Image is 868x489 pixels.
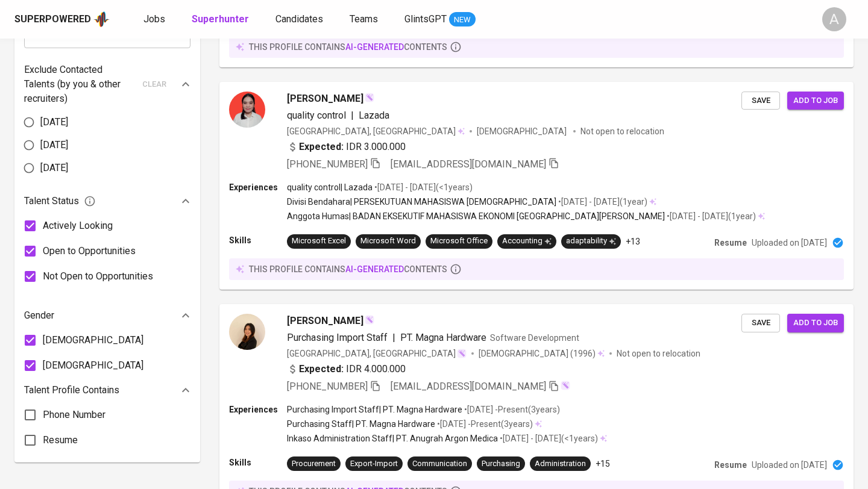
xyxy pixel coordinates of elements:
a: Superpoweredapp logo [14,10,110,28]
img: magic_wand.svg [457,349,467,358]
p: Experiences [229,181,287,193]
button: Add to job [787,92,844,110]
div: A [822,7,846,31]
div: Microsoft Office [430,235,488,247]
span: [DEMOGRAPHIC_DATA] [43,358,143,373]
span: GlintsGPT [404,13,447,25]
span: Jobs [143,13,165,25]
span: Actively Looking [43,219,113,233]
span: [DATE] [40,161,68,175]
p: Talent Profile Contains [24,383,119,397]
p: Anggota Humas | BADAN EKSEKUTIF MAHASISWA EKONOMI [GEOGRAPHIC_DATA][PERSON_NAME] [287,210,665,222]
img: a1bb8bbc58b9e41e6bd273ae25a6d752.jpeg [229,314,265,350]
div: Superpowered [14,13,91,26]
p: Purchasing Staff | PT. Magna Hardware [287,418,435,430]
p: Resume [714,459,747,471]
img: app logo [93,10,110,28]
a: Candidates [275,12,325,27]
p: • [DATE] - [DATE] ( 1 year ) [665,210,756,222]
b: Superhunter [192,13,249,25]
div: IDR 3.000.000 [287,140,406,154]
p: this profile contains contents [249,263,447,275]
p: Divisi Bendahara | PERSEKUTUAN MAHASISWA [DEMOGRAPHIC_DATA] [287,196,556,208]
span: Teams [350,13,378,25]
p: +15 [596,458,610,470]
div: Microsoft Excel [292,235,346,247]
span: Resume [43,433,78,447]
span: quality control [287,110,346,121]
span: Add to job [793,94,838,108]
button: Save [741,314,780,332]
p: Inkaso Administration Staff | PT. Anugrah Argon Medica [287,432,498,444]
div: Accounting [502,235,552,247]
div: (1996) [479,347,605,360]
div: Purchasing [482,458,520,470]
span: Save [747,94,774,108]
span: | [392,331,395,345]
span: [DATE] [40,115,68,129]
img: magic_wand.svg [561,381,570,390]
span: Candidates [275,13,323,25]
span: NEW [449,14,476,26]
span: [PERSON_NAME] [287,92,363,106]
p: this profile contains contents [249,41,447,53]
span: Save [747,316,774,330]
div: adaptability [566,235,616,247]
p: Not open to relocation [580,125,664,137]
p: • [DATE] - Present ( 3 years ) [462,403,560,416]
div: Talent Profile Contains [24,378,190,402]
span: [EMAIL_ADDRESS][DOMAIN_NAME] [391,381,546,392]
span: Phone Number [43,408,105,422]
div: Microsoft Word [360,235,416,247]
p: Experiences [229,403,287,416]
span: [PERSON_NAME] [287,314,363,328]
p: Not open to relocation [617,347,700,360]
a: [PERSON_NAME]quality control|Lazada[GEOGRAPHIC_DATA], [GEOGRAPHIC_DATA][DEMOGRAPHIC_DATA] Not ope... [219,82,854,290]
span: [PHONE_NUMBER] [287,381,368,392]
span: Open to Opportunities [43,244,136,258]
span: [EMAIL_ADDRESS][DOMAIN_NAME] [391,158,546,170]
p: Uploaded on [DATE] [752,459,827,471]
img: magic_wand.svg [365,93,374,102]
div: Export-Import [350,458,398,470]
img: magic_wand.svg [365,315,374,325]
p: Resume [714,237,747,249]
span: PT. Magna Hardware [400,332,486,343]
img: b582b62ab8baeaa8c568fedc6f2d8a90.jpg [229,92,265,128]
p: Purchasing Import Staff | PT. Magna Hardware [287,403,462,416]
p: quality control | Lazada [287,181,373,193]
p: Skills [229,456,287,469]
span: [DEMOGRAPHIC_DATA] [479,347,570,360]
span: AI-generated [345,42,404,52]
b: Expected: [299,362,344,376]
a: Teams [350,12,380,27]
div: IDR 4.000.000 [287,362,406,376]
div: Gender [24,304,190,328]
span: [DEMOGRAPHIC_DATA] [43,333,143,347]
p: • [DATE] - [DATE] ( <1 years ) [498,432,598,444]
span: | [351,108,354,123]
p: Exclude Contacted Talents (by you & other recruiters) [24,63,135,106]
p: • [DATE] - [DATE] ( <1 years ) [373,181,473,193]
p: Uploaded on [DATE] [752,237,827,249]
p: • [DATE] - [DATE] ( 1 year ) [556,196,647,208]
div: [GEOGRAPHIC_DATA], [GEOGRAPHIC_DATA] [287,347,467,360]
a: Superhunter [192,12,251,27]
span: Talent Status [24,194,96,208]
div: Administration [535,458,586,470]
span: Lazada [359,110,389,121]
span: Not Open to Opportunities [43,269,153,284]
b: Expected: [299,140,344,154]
span: [PHONE_NUMBER] [287,158,368,170]
span: Software Development [490,333,579,343]
div: [GEOGRAPHIC_DATA], [GEOGRAPHIC_DATA] [287,125,465,137]
span: [DATE] [40,138,68,152]
span: Purchasing Import Staff [287,332,388,343]
div: Talent Status [24,189,190,213]
p: Skills [229,234,287,246]
p: Gender [24,308,54,323]
button: Add to job [787,314,844,332]
span: AI-generated [345,264,404,274]
span: Add to job [793,316,838,330]
div: Procurement [292,458,336,470]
